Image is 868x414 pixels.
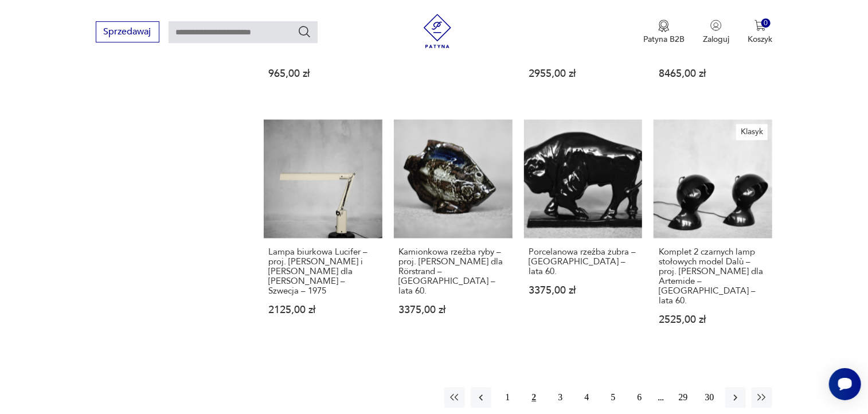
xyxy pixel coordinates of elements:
[672,387,693,408] button: 29
[658,19,670,32] img: Ikona medalu
[603,387,623,408] button: 5
[497,387,518,408] button: 1
[524,119,643,347] a: Porcelanowa rzeźba żubra – Skandynawia – lata 60.Porcelanowa rzeźba żubra – [GEOGRAPHIC_DATA] – l...
[754,19,766,31] img: Ikona koszyka
[269,69,377,79] p: 965,00 zł
[643,19,685,45] a: Ikona medaluPatyna B2B
[643,19,685,45] button: Patyna B2B
[399,305,507,315] p: 3375,00 zł
[399,247,507,296] h3: Kamionkowa rzeźba ryby – proj. [PERSON_NAME] dla Rörstrand – [GEOGRAPHIC_DATA] – lata 60.
[264,119,382,347] a: Lampa biurkowa Lucifer – proj. Tom Ahlström i Hans Ehrich dla Fagerhults – Szwecja – 1975Lampa bi...
[629,387,650,408] button: 6
[420,14,455,48] img: Patyna - sklep z meblami i dekoracjami vintage
[829,368,861,400] iframe: Smartsupp widget button
[394,119,513,347] a: Kamionkowa rzeźba ryby – proj. Carl-Harry Stålhane dla Rörstrand – Szwecja – lata 60.Kamionkowa r...
[643,34,685,45] p: Patyna B2B
[699,387,720,408] button: 30
[659,69,767,79] p: 8465,00 zł
[710,19,722,31] img: Ikonka użytkownika
[748,19,772,45] button: 0Koszyk
[269,305,377,315] p: 2125,00 zł
[269,247,377,296] h3: Lampa biurkowa Lucifer – proj. [PERSON_NAME] i [PERSON_NAME] dla [PERSON_NAME] – Szwecja – 1975
[523,387,544,408] button: 2
[529,69,638,79] p: 2955,00 zł
[654,119,772,347] a: KlasykKomplet 2 czarnych lamp stołowych model Dalù – proj. Vico Magistretti dla Artemide – Włochy...
[748,34,772,45] p: Koszyk
[659,315,767,325] p: 2525,00 zł
[576,387,597,408] button: 4
[529,247,638,276] h3: Porcelanowa rzeźba żubra – [GEOGRAPHIC_DATA] – lata 60.
[529,286,638,295] p: 3375,00 zł
[96,29,159,37] a: Sprzedawaj
[96,21,159,42] button: Sprzedawaj
[761,18,771,28] div: 0
[550,387,570,408] button: 3
[298,25,311,38] button: Szukaj
[659,247,767,306] h3: Komplet 2 czarnych lamp stołowych model Dalù – proj. [PERSON_NAME] dla Artemide – [GEOGRAPHIC_DAT...
[703,34,729,45] p: Zaloguj
[703,19,729,45] button: Zaloguj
